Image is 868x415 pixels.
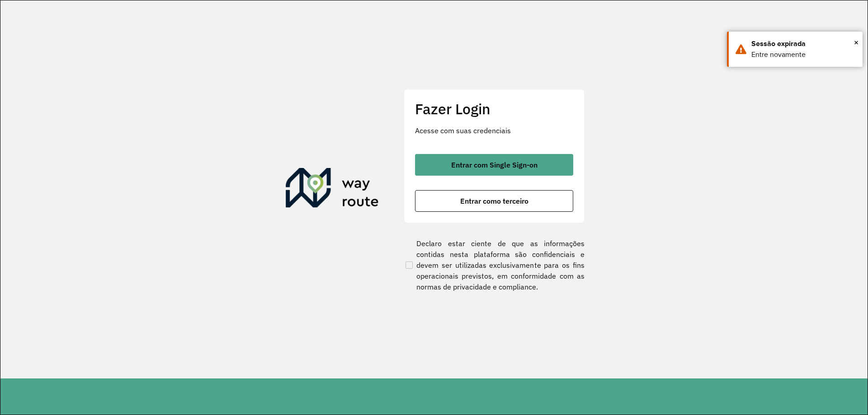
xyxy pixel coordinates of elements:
span: Entrar com Single Sign-on [451,161,538,168]
div: Entre novamente [751,49,856,60]
button: button [415,190,573,212]
span: × [854,36,859,49]
button: Close [854,36,859,49]
h2: Fazer Login [415,100,573,117]
span: Entrar como terceiro [460,197,528,205]
img: Roteirizador AmbevTech [286,168,379,211]
div: Sessão expirada [751,38,856,49]
button: button [415,154,573,176]
label: Declaro estar ciente de que as informações contidas nesta plataforma são confidenciais e devem se... [404,238,585,292]
p: Acesse com suas credenciais [415,125,573,136]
